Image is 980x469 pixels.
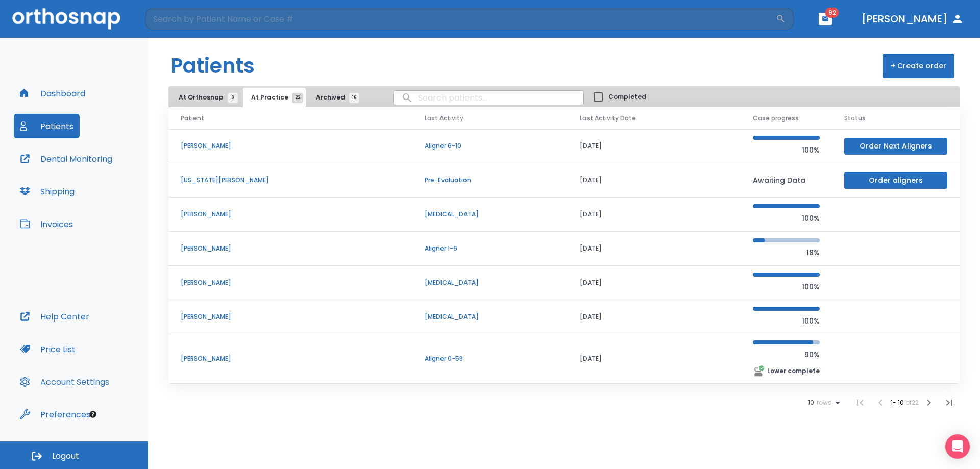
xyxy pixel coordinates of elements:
[12,8,120,29] img: Orthosnap
[14,212,79,236] button: Invoices
[425,244,555,253] p: Aligner 1-6
[181,141,400,151] p: [PERSON_NAME]
[753,114,799,123] span: Case progress
[568,232,741,266] td: [DATE]
[88,410,97,419] div: Tooltip anchor
[425,141,555,151] p: Aligner 6-10
[181,312,400,322] p: [PERSON_NAME]
[425,312,555,322] p: [MEDICAL_DATA]
[14,304,95,329] button: Help Center
[753,144,820,156] p: 100%
[292,93,303,103] span: 22
[945,434,970,459] div: Open Intercom Messenger
[316,93,354,102] span: Archived
[753,246,820,259] p: 18%
[905,398,919,407] span: of 22
[425,278,555,287] p: [MEDICAL_DATA]
[767,366,820,376] p: Lower complete
[14,179,81,204] button: Shipping
[844,114,866,123] span: Status
[753,349,820,361] p: 90%
[179,93,233,102] span: At Orthosnap
[808,399,814,406] span: 10
[170,51,255,81] h1: Patients
[14,146,118,171] button: Dental Monitoring
[857,10,968,28] button: [PERSON_NAME]
[568,334,741,384] td: [DATE]
[181,114,204,123] span: Patient
[753,281,820,293] p: 100%
[228,93,238,103] span: 8
[425,176,555,185] p: Pre-Evaluation
[753,174,820,186] p: Awaiting Data
[181,176,400,185] p: [US_STATE][PERSON_NAME]
[146,9,776,29] input: Search by Patient Name or Case #
[181,278,400,287] p: [PERSON_NAME]
[568,163,741,198] td: [DATE]
[14,337,82,361] button: Price List
[568,198,741,232] td: [DATE]
[425,114,463,123] span: Last Activity
[580,114,636,123] span: Last Activity Date
[181,210,400,219] p: [PERSON_NAME]
[181,244,400,253] p: [PERSON_NAME]
[52,451,79,462] span: Logout
[14,81,91,106] button: Dashboard
[753,212,820,225] p: 100%
[181,354,400,363] p: [PERSON_NAME]
[568,129,741,163] td: [DATE]
[349,93,359,103] span: 16
[814,399,831,406] span: rows
[425,210,555,219] p: [MEDICAL_DATA]
[844,138,947,155] button: Order Next Aligners
[568,300,741,334] td: [DATE]
[251,93,298,102] span: At Practice
[568,266,741,300] td: [DATE]
[883,54,954,78] button: + Create order
[844,172,947,189] button: Order aligners
[753,315,820,327] p: 100%
[394,88,583,108] input: search
[14,114,80,138] button: Patients
[170,88,364,107] div: tabs
[568,384,741,418] td: [DATE]
[891,398,905,407] span: 1 - 10
[825,8,839,18] span: 92
[425,354,555,363] p: Aligner 0-53
[14,369,115,394] button: Account Settings
[608,92,646,102] span: Completed
[14,402,96,427] button: Preferences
